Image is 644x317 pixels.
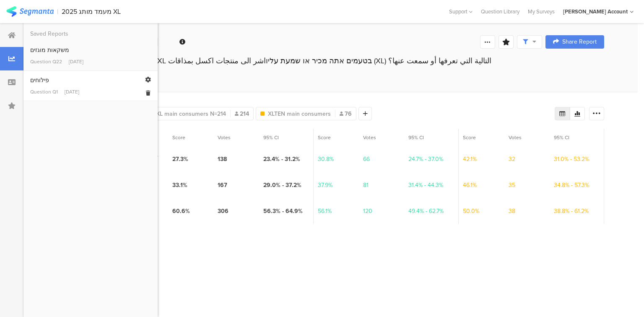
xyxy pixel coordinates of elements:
[554,134,569,141] span: 95% CI
[218,181,227,190] span: 167
[30,76,151,85] div: פילוחים
[463,155,477,164] span: 42.1%
[30,46,151,65] a: משקאות מוגזים Question Q22 [DATE]
[477,8,524,16] a: Question Library
[408,134,424,141] span: 95% CI
[554,181,589,190] span: 34.8% - 57.3%
[172,181,187,190] span: 33.1%
[172,155,188,164] span: 27.3%
[263,207,303,216] span: 56.3% - 64.9%
[463,181,477,190] span: 46.1%
[449,5,473,18] div: Support
[235,109,249,118] span: 214
[30,88,58,96] div: Question Q1
[408,181,443,190] span: 31.4% - 44.3%
[172,134,185,141] span: Score
[509,181,515,190] span: 35
[408,155,443,164] span: 24.7% - 37.0%
[509,207,515,216] span: 38
[263,181,301,190] span: 29.0% - 37.2%
[57,7,58,16] div: |
[263,134,279,141] span: 95% CI
[318,207,332,216] span: 56.1%
[562,39,597,45] span: Share Report
[156,109,226,118] span: XL main consumers N=214
[263,155,300,164] span: 23.4% - 31.2%
[30,46,151,55] div: משקאות מוגזים
[363,134,376,141] span: Votes
[62,8,121,16] div: 2025 מעמד מותג XL
[318,155,334,164] span: 30.8%
[509,155,515,164] span: 32
[218,134,231,141] span: Votes
[69,58,83,65] div: [DATE]
[463,134,476,141] span: Score
[318,181,332,190] span: 37.9%
[563,8,628,16] div: [PERSON_NAME] Account
[509,134,522,141] span: Votes
[218,207,229,216] span: 306
[463,207,479,216] span: 50.0%
[30,76,151,96] a: פילוחים Question Q1 [DATE]
[30,29,68,38] div: Saved Reports
[30,58,62,65] div: Question Q22
[524,8,559,16] a: My Surveys
[363,207,372,216] span: 120
[554,207,589,216] span: 38.8% - 61.2%
[340,109,352,118] span: 76
[218,155,227,164] span: 138
[6,6,54,17] img: segmanta logo
[268,109,331,118] span: XLTEN main consumers
[65,88,79,96] div: [DATE]
[408,207,444,216] span: 49.4% - 62.7%
[363,155,370,164] span: 66
[554,155,589,164] span: 31.0% - 53.2%
[172,207,190,216] span: 60.6%
[363,181,369,190] span: 81
[57,55,604,66] div: סמן איזה מהמוצרים הבאים של XL בטעמים אתה מכיר או שמעת עליוاشر الى منتجات اكسل بمذاقات (XL) التالي...
[318,134,331,141] span: Score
